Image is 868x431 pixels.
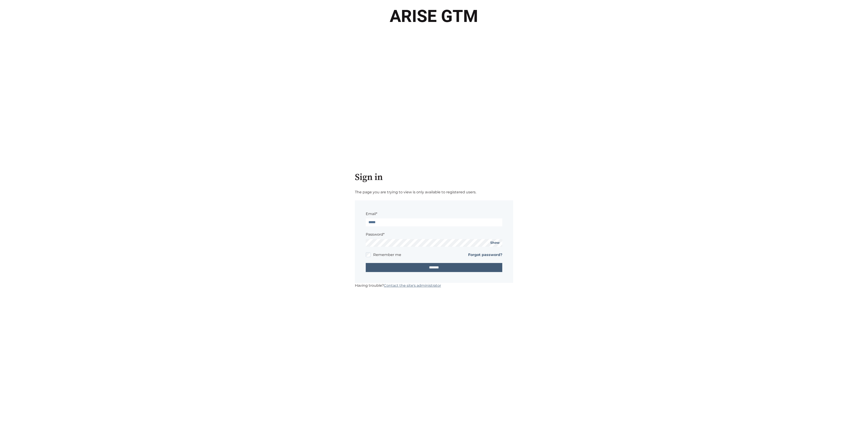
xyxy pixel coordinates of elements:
label: Remember me [373,252,401,258]
p: The page you are trying to view is only available to registered users. [355,189,513,195]
a: Show [490,241,500,245]
h1: Sign in [355,171,513,184]
p: Having trouble? [355,283,513,288]
a: Contact the site's administrator [384,283,441,288]
label: Email* [366,211,377,217]
a: Forgot password? [468,252,502,258]
img: arise-gtm-logo [386,4,482,30]
label: Password* [366,232,384,237]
